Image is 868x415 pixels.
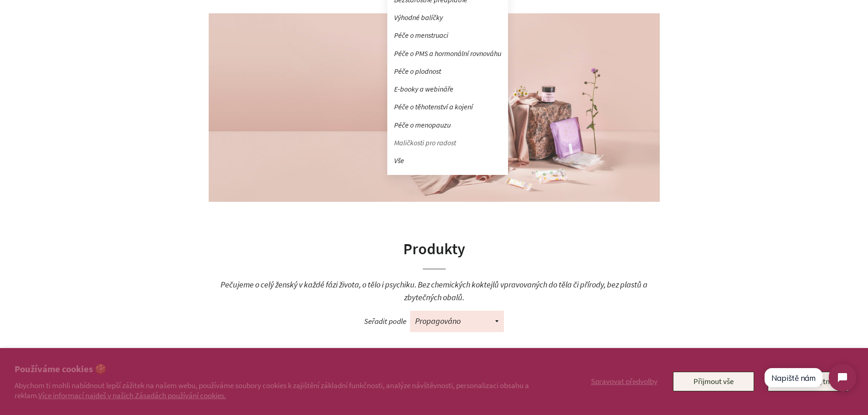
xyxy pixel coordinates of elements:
[221,279,647,302] span: Pečujeme o celý ženský v každé fázi života, o tělo i psychiku. Bez chemických koktejlů vpravovaný...
[364,316,406,326] span: Seřadit podle
[387,10,508,26] a: Výhodné balíčky
[387,81,508,97] a: E-booky a webináře
[209,238,660,260] h1: Produkty
[387,46,508,61] a: Péče o PMS a hormonální rovnováhu
[387,99,508,115] a: Péče o těhotenství a kojení
[589,372,659,391] button: Spravovat předvolby
[387,153,508,169] a: Vše
[38,390,226,400] a: Více informací najdeš v našich Zásadách používání cookies.
[756,356,864,399] iframe: Tidio Chat
[591,376,657,386] span: Spravovat předvolby
[387,63,508,79] a: Péče o plodnost
[387,117,508,133] a: Péče o menopauzu
[209,13,660,213] img: Produkty
[387,27,508,43] a: Péče o menstruaci
[15,380,547,400] p: Abychom ti mohli nabídnout lepší zážitek na našem webu, používáme soubory cookies k zajištění zák...
[387,135,508,151] a: Maličkosti pro radost
[673,372,754,391] button: Přijmout vše
[15,363,547,376] h2: Používáme cookies 🍪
